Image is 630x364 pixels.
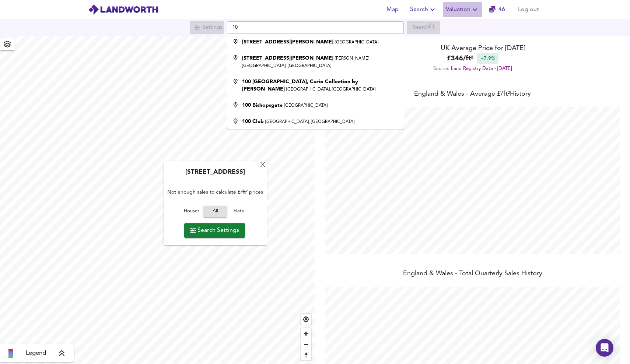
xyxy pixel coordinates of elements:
[167,169,263,180] div: [STREET_ADDRESS]
[182,207,202,216] span: Houses
[485,2,509,17] button: 46
[242,119,264,124] strong: 100 Club
[384,4,401,15] span: Map
[190,225,239,236] span: Search Settings
[489,4,505,15] a: 46
[301,328,311,339] button: Zoom in
[26,349,46,358] span: Legend
[88,4,158,15] img: logo
[301,350,311,360] button: Reset bearing to north
[167,180,263,204] div: Not enough sales to calculate £/ft² prices
[315,43,630,53] div: UK Average Price for [DATE]
[381,2,404,17] button: Map
[443,2,482,17] button: Valuation
[203,206,227,217] button: All
[315,89,630,100] div: England & Wales - Average £/ ft² History
[242,79,358,92] strong: 100 [GEOGRAPHIC_DATA], Curio Collection by [PERSON_NAME]
[596,339,613,357] div: Open Intercom Messenger
[515,2,542,17] button: Log out
[447,54,473,64] b: £ 346 / ft²
[477,53,498,64] div: +7.9%
[315,269,630,279] div: England & Wales - Total Quarterly Sales History
[242,103,283,108] strong: 100 Bishopsgate
[265,120,354,124] small: [GEOGRAPHIC_DATA], [GEOGRAPHIC_DATA]
[227,21,404,34] input: Enter a location...
[242,56,333,61] strong: [STREET_ADDRESS][PERSON_NAME]
[229,207,249,216] span: Flats
[180,206,203,217] button: Houses
[260,162,266,169] div: X
[286,87,375,92] small: [GEOGRAPHIC_DATA], [GEOGRAPHIC_DATA]
[184,223,245,238] button: Search Settings
[518,4,539,15] span: Log out
[315,64,630,74] div: Source:
[301,339,311,350] button: Zoom out
[242,39,333,45] strong: [STREET_ADDRESS][PERSON_NAME]
[335,40,378,45] small: [GEOGRAPHIC_DATA]
[446,4,479,15] span: Valuation
[284,103,328,108] small: [GEOGRAPHIC_DATA]
[407,2,440,17] button: Search
[301,314,311,325] button: Find my location
[207,207,223,216] span: All
[227,206,251,217] button: Flats
[190,21,224,34] div: Search for a location first or explore the map
[410,4,437,15] span: Search
[451,66,512,71] a: Land Registry Data - [DATE]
